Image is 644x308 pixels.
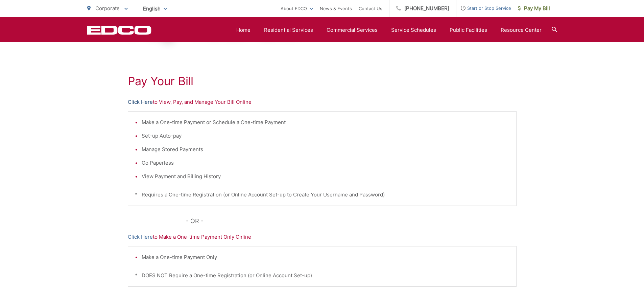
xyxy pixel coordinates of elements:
a: Contact Us [359,4,382,13]
a: Service Schedules [391,26,436,34]
a: EDCD logo. Return to the homepage. [87,25,151,35]
a: Click Here [128,98,153,106]
p: * DOES NOT Require a One-time Registration (or Online Account Set-up) [135,271,509,280]
p: - OR - [186,216,517,226]
h1: Pay Your Bill [128,74,517,88]
span: Pay My Bill [518,4,550,13]
p: to Make a One-time Payment Only Online [128,233,517,241]
p: * Requires a One-time Registration (or Online Account Set-up to Create Your Username and Password) [135,191,509,199]
li: Make a One-time Payment Only [142,253,509,261]
a: Resource Center [501,26,542,34]
span: English [138,3,172,15]
li: Go Paperless [142,159,509,167]
a: Public Facilities [450,26,487,34]
a: Residential Services [264,26,313,34]
li: View Payment and Billing History [142,172,509,181]
a: News & Events [320,4,352,13]
li: Set-up Auto-pay [142,132,509,140]
a: Home [236,26,251,34]
li: Manage Stored Payments [142,145,509,153]
span: Corporate [95,5,120,11]
p: to View, Pay, and Manage Your Bill Online [128,98,517,106]
a: About EDCO [281,4,313,13]
a: Click Here [128,233,153,241]
a: Commercial Services [327,26,378,34]
li: Make a One-time Payment or Schedule a One-time Payment [142,118,509,126]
